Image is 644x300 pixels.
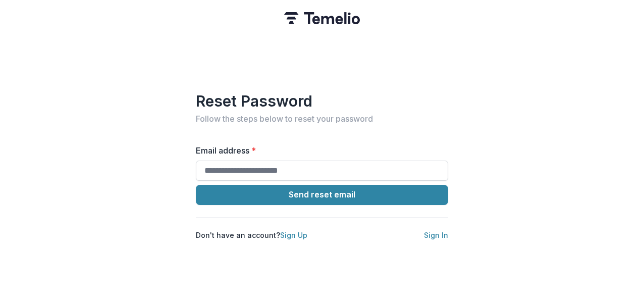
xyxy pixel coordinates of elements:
img: Temelio [284,12,360,24]
a: Sign Up [280,231,307,239]
h1: Reset Password [196,92,448,110]
h2: Follow the steps below to reset your password [196,114,448,124]
a: Sign In [424,231,448,239]
p: Don't have an account? [196,230,307,240]
button: Send reset email [196,185,448,205]
label: Email address [196,144,442,157]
